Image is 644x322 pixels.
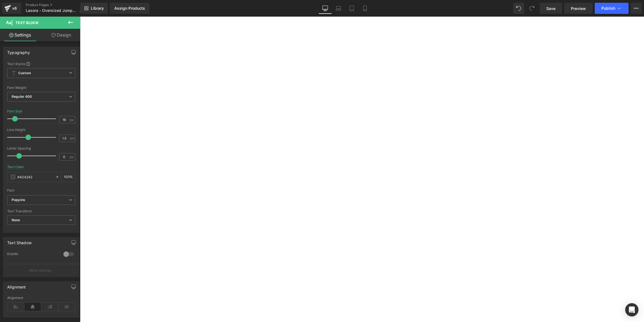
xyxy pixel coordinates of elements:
a: New Library [80,3,108,14]
a: Preview [564,3,593,14]
button: More settings [3,264,79,277]
a: Design [41,29,81,41]
span: Library [91,6,104,11]
span: Publish [601,6,615,11]
a: Mobile [358,3,372,14]
div: Enable [7,252,58,257]
div: Letter Spacing [7,146,75,150]
p: More settings [29,268,51,273]
div: v6 [11,5,18,12]
input: Color [17,174,53,180]
div: Open Intercom Messenger [625,303,638,316]
span: px [70,155,74,159]
a: Tablet [345,3,358,14]
b: Regular 400 [12,94,32,99]
a: Laptop [332,3,345,14]
div: Font Size [7,109,22,113]
div: Text Styles [7,61,75,66]
b: None [12,218,20,222]
button: Redo [526,3,537,14]
span: em [70,136,74,140]
div: Alignment [7,282,26,289]
span: Text Block [15,20,38,25]
div: Text Shadow [7,237,32,245]
span: Lasora - Oversized Jumpsuit [26,8,77,13]
div: Assign Products [114,6,145,11]
div: Typography [7,47,30,55]
div: % [62,172,75,182]
i: Poppins [12,198,25,202]
span: px [70,118,74,122]
span: Preview [571,6,586,11]
div: Alignment [7,296,75,300]
button: Undo [513,3,524,14]
div: Font Weight [7,86,75,90]
div: Line Height [7,128,75,132]
div: Text Color [7,165,24,169]
a: v6 [2,3,21,14]
button: More [631,3,642,14]
a: Product Pages [26,3,88,7]
b: Custom [18,71,31,76]
a: Desktop [319,3,332,14]
span: Save [546,6,555,11]
button: Publish [595,3,629,14]
div: Text Transform [7,209,75,213]
div: Font [7,189,75,192]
